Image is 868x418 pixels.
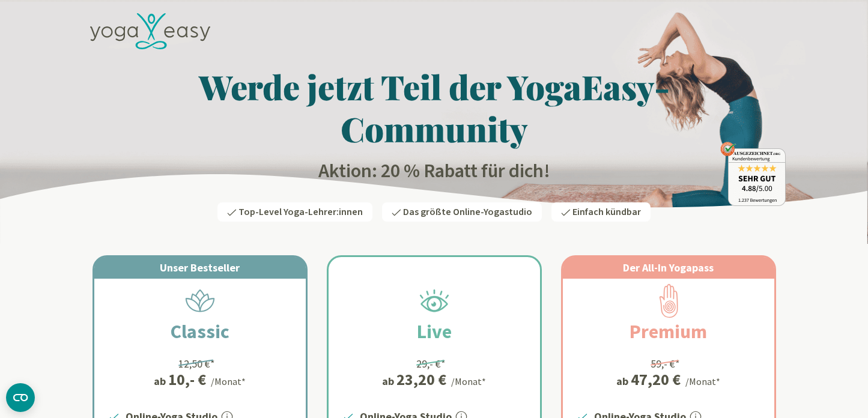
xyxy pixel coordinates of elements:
[396,372,446,387] div: 23,20 €
[154,373,168,389] span: ab
[211,374,246,389] div: /Monat*
[451,374,486,389] div: /Monat*
[382,373,396,389] span: ab
[388,317,481,346] h2: Live
[416,356,446,372] div: 29,- €*
[685,374,720,389] div: /Monat*
[238,205,363,219] span: Top-Level Yoga-Lehrer:innen
[168,372,206,387] div: 10,- €
[6,383,35,412] button: CMP-Widget öffnen
[83,159,786,183] h2: Aktion: 20 % Rabatt für dich!
[601,317,736,346] h2: Premium
[83,65,786,150] h1: Werde jetzt Teil der YogaEasy-Community
[403,205,532,219] span: Das größte Online-Yogastudio
[142,317,258,346] h2: Classic
[631,372,681,387] div: 47,20 €
[651,356,680,372] div: 59,- €*
[572,205,641,219] span: Einfach kündbar
[623,261,714,274] span: Der All-In Yogapass
[178,356,215,372] div: 12,50 €*
[160,261,240,274] span: Unser Bestseller
[616,373,631,389] span: ab
[720,142,786,206] img: ausgezeichnet_badge.png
